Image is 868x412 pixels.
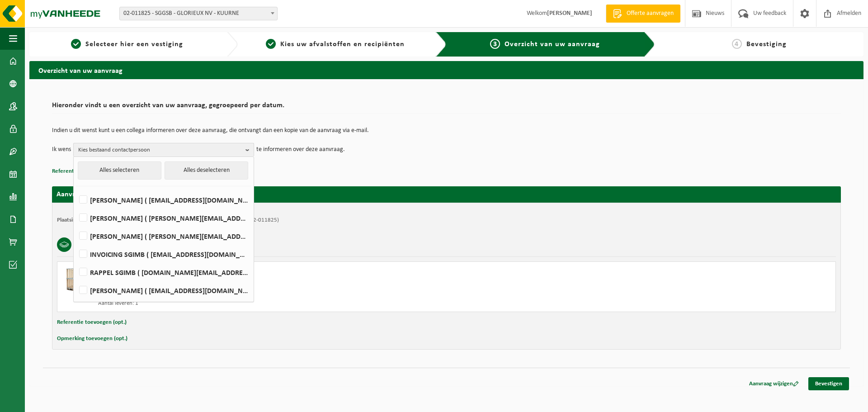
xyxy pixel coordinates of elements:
[746,41,787,48] span: Bevestiging
[119,7,278,20] span: 02-011825 - SGGSB - GLORIEUX NV - KUURNE
[547,10,592,17] strong: [PERSON_NAME]
[732,39,742,49] span: 4
[98,281,483,288] div: Ophalen en plaatsen lege
[808,377,849,390] a: Bevestigen
[98,300,483,307] div: Aantal leveren: 1
[73,143,254,156] button: Kies bestaand contactpersoon
[52,166,122,177] button: Referentie toevoegen (opt.)
[742,377,806,390] a: Aanvraag wijzigen
[624,9,676,18] span: Offerte aanvragen
[280,41,405,48] span: Kies uw afvalstoffen en recipiënten
[57,191,124,198] strong: Aanvraag voor [DATE]
[266,39,276,49] span: 2
[606,5,680,23] a: Offerte aanvragen
[52,143,71,156] p: Ik wens
[77,211,249,225] label: [PERSON_NAME] ( [PERSON_NAME][EMAIL_ADDRESS][DOMAIN_NAME] )
[490,39,500,49] span: 3
[52,102,841,114] h2: Hieronder vindt u een overzicht van uw aanvraag, gegroepeerd per datum.
[52,128,841,134] p: Indien u dit wenst kunt u een collega informeren over deze aanvraag, die ontvangt dan een kopie v...
[77,265,249,279] label: RAPPEL SGIMB ( [DOMAIN_NAME][EMAIL_ADDRESS][DOMAIN_NAME] )
[57,317,127,328] button: Referentie toevoegen (opt.)
[165,161,248,180] button: Alles deselecteren
[256,143,345,156] p: te informeren over deze aanvraag.
[98,293,483,300] div: Aantal ophalen : 1
[505,41,600,48] span: Overzicht van uw aanvraag
[77,193,249,207] label: [PERSON_NAME] ( [EMAIL_ADDRESS][DOMAIN_NAME] )
[242,39,428,50] a: 2Kies uw afvalstoffen en recipiënten
[78,161,161,180] button: Alles selecteren
[71,39,81,49] span: 1
[62,266,89,294] img: PB-WB-1440-WDN-00-00.png
[77,247,249,261] label: INVOICING SGIMB ( [EMAIL_ADDRESS][DOMAIN_NAME] )
[77,229,249,243] label: [PERSON_NAME] ( [PERSON_NAME][EMAIL_ADDRESS][DOMAIN_NAME] )
[29,61,863,79] h2: Overzicht van uw aanvraag
[77,284,249,297] label: [PERSON_NAME] ( [EMAIL_ADDRESS][DOMAIN_NAME] )
[57,217,96,223] strong: Plaatsingsadres:
[57,333,127,345] button: Opmerking toevoegen (opt.)
[78,143,242,157] span: Kies bestaand contactpersoon
[85,41,183,48] span: Selecteer hier een vestiging
[120,7,277,20] span: 02-011825 - SGGSB - GLORIEUX NV - KUURNE
[34,39,220,50] a: 1Selecteer hier een vestiging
